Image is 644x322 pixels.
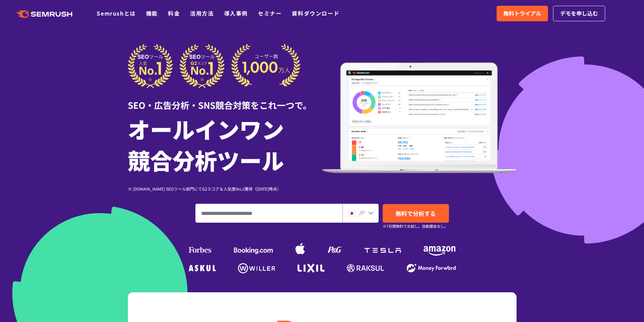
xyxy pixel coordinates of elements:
[503,9,541,18] span: 無料トライアル
[146,9,158,17] a: 機能
[258,9,282,17] a: セミナー
[553,6,605,21] a: デモを申し込む
[168,9,180,17] a: 料金
[190,9,214,17] a: 活用方法
[128,185,322,192] div: ※ [DOMAIN_NAME] SEOツール部門にてG2スコア＆人気度No.1獲得（[DATE]時点）
[358,208,365,217] span: JP
[560,9,598,18] span: デモを申し込む
[128,88,322,112] div: SEO・広告分析・SNS競合対策をこれ一つで。
[292,9,339,17] a: 資料ダウンロード
[396,209,436,218] span: 無料で分析する
[128,113,322,175] h1: オールインワン 競合分析ツール
[383,223,448,229] small: ※7日間無料でお試し。自動課金なし。
[383,204,449,223] a: 無料で分析する
[224,9,248,17] a: 導入事例
[196,204,342,222] input: ドメイン、キーワードまたはURLを入力してください
[97,9,136,17] a: Semrushとは
[497,6,548,21] a: 無料トライアル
